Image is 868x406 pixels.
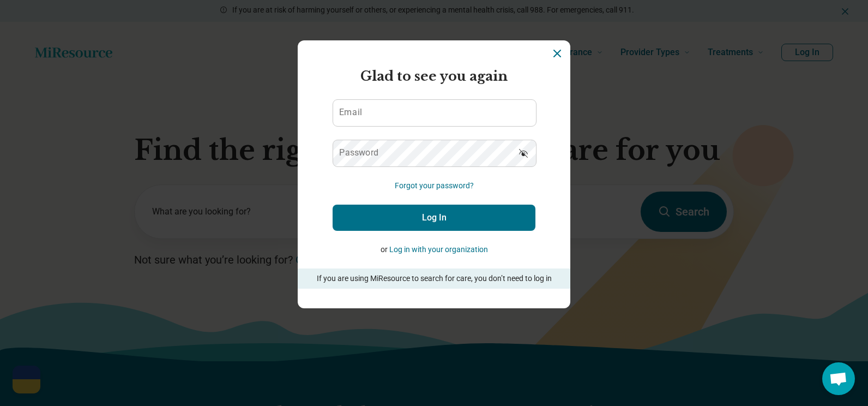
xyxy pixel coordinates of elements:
button: Log in with your organization [389,244,488,255]
button: Forgot your password? [395,180,474,192]
p: or [333,244,535,255]
button: Dismiss [551,47,564,60]
h2: Glad to see you again [333,67,535,86]
section: Login Dialog [298,40,570,308]
button: Log In [333,205,535,231]
label: Email [339,108,362,117]
button: Show password [511,140,535,166]
p: If you are using MiResource to search for care, you don’t need to log in [313,273,555,284]
label: Password [339,148,378,157]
